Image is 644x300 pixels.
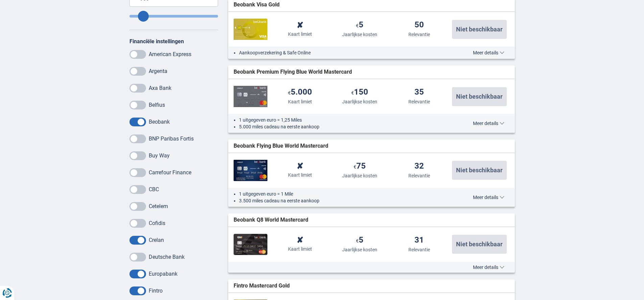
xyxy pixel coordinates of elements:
button: Meer details [468,195,509,200]
div: Relevantie [408,98,430,105]
div: Jaarlijkse kosten [342,98,377,105]
div: 35 [414,88,424,97]
li: 3.500 miles cadeau na eerste aankoop [239,197,448,204]
label: Belfius [149,102,165,108]
label: Argenta [149,68,167,74]
label: Carrefour Finance [149,169,191,176]
label: Fintro [149,287,163,294]
label: Europabank [149,271,177,277]
div: Relevantie [408,246,430,253]
div: 32 [414,162,424,171]
span: Beobank Flying Blue World Mastercard [234,142,328,150]
span: Meer details [473,50,504,55]
div: ✘ [296,21,303,29]
label: American Express [149,51,191,57]
span: Beobank Visa Gold [234,1,280,9]
label: BNP Paribas Fortis [149,135,194,142]
div: Jaarlijkse kosten [342,246,377,253]
label: Cetelem [149,203,168,209]
input: Annualfee [129,15,218,18]
span: € [351,90,354,96]
span: € [356,23,359,28]
div: Kaart limiet [288,246,312,252]
span: € [354,164,356,170]
div: Kaart limiet [288,172,312,178]
span: Fintro Mastercard Gold [234,282,290,290]
div: Relevantie [408,172,430,179]
button: Meer details [468,50,509,55]
div: Jaarlijkse kosten [342,172,377,179]
div: Relevantie [408,31,430,38]
div: Jaarlijkse kosten [342,31,377,38]
button: Niet beschikbaar [452,87,507,106]
span: € [288,90,291,96]
li: 1 uitgegeven euro = 1 Mile [239,191,448,197]
label: Axa Bank [149,85,171,91]
button: Meer details [468,121,509,126]
div: 75 [354,162,366,171]
label: Beobank [149,119,170,125]
span: € [356,238,359,244]
label: Deutsche Bank [149,254,185,260]
label: CBC [149,186,159,193]
label: Crelan [149,237,164,243]
div: 5 [356,21,363,30]
span: Beobank Premium Flying Blue World Mastercard [234,68,352,76]
span: Niet beschikbaar [456,241,503,247]
button: Niet beschikbaar [452,161,507,180]
div: 5 [356,236,363,245]
div: Kaart limiet [288,98,312,105]
span: Meer details [473,121,504,126]
div: 50 [414,21,424,30]
div: ✘ [296,236,303,244]
button: Niet beschikbaar [452,20,507,39]
img: Beobank [234,86,267,107]
li: 1 uitgegeven euro = 1,25 Miles [239,117,448,123]
li: 5.000 miles cadeau na eerste aankoop [239,123,448,130]
label: Financiële instellingen [129,38,184,45]
img: Beobank [234,19,267,40]
span: Meer details [473,195,504,200]
div: 5.000 [288,88,312,97]
button: Niet beschikbaar [452,235,507,254]
label: Buy Way [149,152,170,159]
li: Aankoopverzekering & Safe Online [239,49,448,56]
div: Kaart limiet [288,31,312,37]
span: Niet beschikbaar [456,167,503,173]
div: ✘ [296,162,303,170]
div: 31 [414,236,424,245]
img: Beobank [234,234,267,255]
button: Meer details [468,265,509,270]
span: Beobank Q8 World Mastercard [234,216,308,224]
img: Beobank [234,160,267,181]
span: Niet beschikbaar [456,94,503,100]
label: Cofidis [149,220,165,226]
span: Meer details [473,265,504,270]
span: Niet beschikbaar [456,26,503,32]
div: 150 [351,88,368,97]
